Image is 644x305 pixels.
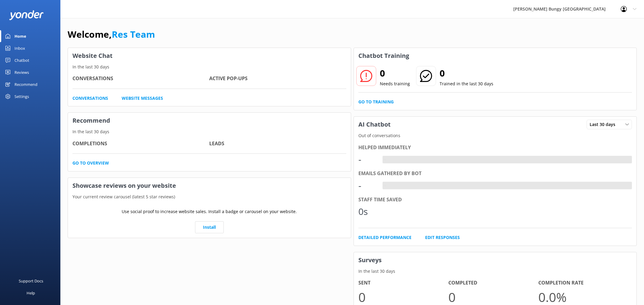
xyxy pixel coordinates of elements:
[358,204,376,219] div: 0s
[68,178,351,193] h3: Showcase reviews on your website
[425,234,460,241] a: Edit Responses
[209,140,346,148] h4: Leads
[380,80,410,87] p: Needs training
[14,78,37,90] div: Recommend
[209,75,346,83] h4: Active Pop-ups
[19,275,43,287] div: Support Docs
[112,28,155,40] a: Res Team
[9,10,44,20] img: yonder-white-logo.png
[72,75,209,83] h4: Conversations
[354,117,395,132] h3: AI Chatbot
[72,140,209,148] h4: Completions
[358,99,394,105] a: Go to Training
[195,221,224,233] a: Install
[440,80,493,87] p: Trained in the last 30 days
[68,193,351,200] p: Your current review carousel (latest 5 star reviews)
[358,178,376,193] div: -
[122,208,297,215] p: Use social proof to increase website sales. Install a badge or carousel on your website.
[14,42,25,54] div: Inbox
[590,121,619,128] span: Last 30 days
[72,95,108,102] a: Conversations
[354,48,414,64] h3: Chatbot Training
[27,287,35,299] div: Help
[358,170,632,178] div: Emails gathered by bot
[448,279,538,287] h4: Completed
[383,156,387,164] div: -
[354,132,637,139] p: Out of conversations
[380,66,410,80] h2: 0
[14,66,29,78] div: Reviews
[14,54,29,66] div: Chatbot
[354,268,637,275] p: In the last 30 days
[68,27,155,42] h1: Welcome,
[354,252,637,268] h3: Surveys
[358,196,632,204] div: Staff time saved
[538,279,628,287] h4: Completion Rate
[72,160,109,166] a: Go to overview
[68,48,351,64] h3: Website Chat
[68,64,351,70] p: In the last 30 days
[383,182,387,190] div: -
[14,90,29,102] div: Settings
[68,113,351,128] h3: Recommend
[122,95,163,102] a: Website Messages
[440,66,493,80] h2: 0
[358,234,412,241] a: Detailed Performance
[14,30,26,42] div: Home
[68,128,351,135] p: In the last 30 days
[358,279,448,287] h4: Sent
[358,144,632,152] div: Helped immediately
[358,152,376,167] div: -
